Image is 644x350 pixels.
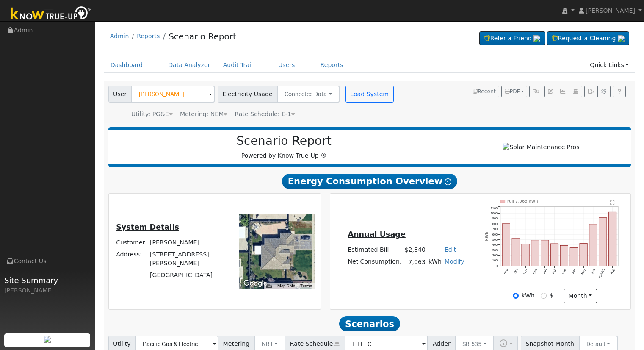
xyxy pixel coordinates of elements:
text: 1000 [491,211,498,215]
span: Electricity Usage [218,86,277,103]
text: [DATE] [598,268,606,279]
div: Metering: NEM [180,110,227,119]
a: Users [272,57,301,73]
td: [GEOGRAPHIC_DATA] [149,269,228,281]
a: Modify [445,258,464,265]
button: Edit User [544,86,556,97]
u: Annual Usage [348,230,405,239]
span: [PERSON_NAME] [586,7,635,14]
text: 600 [492,233,498,236]
text: 1100 [491,206,498,210]
td: kWh [427,256,443,268]
button: Settings [597,86,611,97]
text: Apr [571,268,577,275]
a: Terms (opens in new tab) [300,283,312,288]
a: Refer a Friend [479,31,545,46]
td: $2,840 [403,244,427,256]
input: kWh [513,293,519,299]
button: Load System [345,86,394,103]
span: Alias: E1 [235,111,295,117]
span: Site Summary [4,275,91,286]
text: 500 [492,238,498,242]
button: Export Interval Data [584,86,597,97]
td: Customer: [115,236,149,248]
text: Feb [552,268,557,275]
text: 800 [492,222,498,226]
text: Pull 7,063 kWh [507,199,538,203]
a: Edit [445,246,456,253]
div: Powered by Know True-Up ® [113,134,456,160]
span: Energy Consumption Overview [282,174,457,189]
button: Generate Report Link [529,86,542,97]
i: Show Help [445,178,451,185]
text: 400 [492,243,498,247]
td: 7,063 [403,256,427,268]
text: Aug [610,268,616,275]
a: Scenario Report [169,31,236,42]
text: 100 [492,258,498,262]
button: Login As [569,86,582,97]
input: $ [541,293,547,299]
rect: onclick="" [502,224,510,266]
text:  [610,200,615,205]
text: May [580,268,586,275]
a: Data Analyzer [162,57,217,73]
td: Estimated Bill: [346,244,403,256]
rect: onclick="" [531,240,539,266]
text: Jan [542,268,547,275]
img: Know True-Up [6,5,95,24]
rect: onclick="" [551,244,558,266]
text: Jun [590,268,596,275]
span: User [108,86,132,103]
span: Scenarios [339,316,400,331]
img: retrieve [533,35,540,42]
text: Mar [561,268,567,275]
rect: onclick="" [541,240,549,266]
button: month [564,289,597,303]
rect: onclick="" [599,218,607,266]
div: [PERSON_NAME] [4,286,91,295]
img: Google [241,278,269,289]
div: Utility: PG&E [131,110,173,119]
a: Help Link [613,86,626,97]
input: Select a User [131,86,215,103]
td: [STREET_ADDRESS][PERSON_NAME] [149,248,228,269]
u: System Details [116,223,179,231]
a: Reports [137,33,160,39]
td: [PERSON_NAME] [149,236,228,248]
button: Multi-Series Graph [556,86,569,97]
text: 300 [492,248,498,252]
label: $ [550,291,553,300]
text: 200 [492,253,498,257]
rect: onclick="" [580,244,587,266]
text: Sep [503,268,509,275]
button: Keyboard shortcuts [266,283,272,289]
img: Solar Maintenance Pros [503,143,579,152]
text: Dec [532,268,538,275]
rect: onclick="" [570,247,578,266]
span: PDF [505,89,520,94]
a: Open this area in Google Maps (opens a new window) [241,278,269,289]
text: 0 [496,264,498,268]
td: Address: [115,248,149,269]
text: 700 [492,227,498,231]
img: retrieve [44,336,51,343]
text: kWh [485,232,489,241]
rect: onclick="" [512,238,520,266]
a: Audit Trail [217,57,259,73]
img: retrieve [618,35,625,42]
rect: onclick="" [589,224,597,266]
button: PDF [501,86,527,97]
button: Recent [470,86,499,97]
h2: Scenario Report [117,134,451,148]
rect: onclick="" [522,244,529,266]
a: Dashboard [104,57,149,73]
button: Connected Data [277,86,340,103]
a: Reports [314,57,350,73]
button: Map Data [277,283,295,289]
a: Quick Links [583,57,635,73]
text: Nov [522,268,528,275]
rect: onclick="" [561,246,568,266]
td: Net Consumption: [346,256,403,268]
text: Oct [513,268,519,274]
